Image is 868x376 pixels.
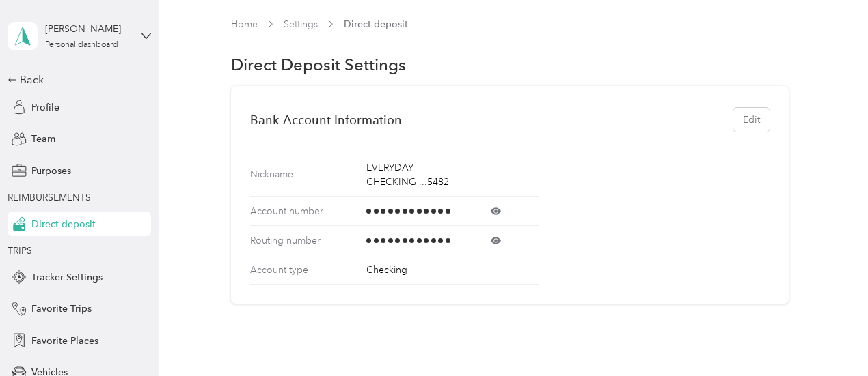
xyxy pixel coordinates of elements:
a: Home [231,18,258,30]
span: Account type [250,263,366,277]
span: Routing number [250,233,366,248]
span: Favorite Trips [31,302,92,316]
span: Checking [366,264,407,276]
h1: Direct Deposit Settings [231,57,406,72]
span: Nickname [250,167,366,182]
button: Edit [733,108,770,132]
span: Direct deposit [344,17,408,31]
span: REIMBURSEMENTS [8,192,91,203]
div: [PERSON_NAME] [45,22,131,36]
span: Profile [31,100,59,115]
div: Back [8,72,144,88]
span: Favorite Places [31,334,98,348]
span: Tracker Settings [31,270,103,285]
span: Direct deposit [31,217,96,231]
span: Team [31,132,55,146]
h2: Bank Account Information [250,113,402,127]
span: Account number [250,204,366,218]
span: EVERYDAY CHECKING ...5482 [366,162,449,188]
div: Personal dashboard [45,41,118,49]
a: Settings [284,18,318,30]
span: Purposes [31,164,71,178]
iframe: Everlance-gr Chat Button Frame [791,300,868,376]
span: TRIPS [8,245,32,257]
